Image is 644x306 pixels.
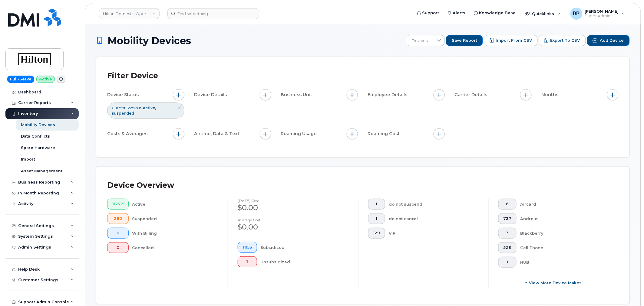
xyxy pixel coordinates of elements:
[539,35,586,46] button: Export to CSV
[132,213,218,224] div: Suspended
[504,231,512,236] span: 3
[520,257,609,268] div: HUB
[618,280,639,301] iframe: Messenger Launcher
[504,245,512,250] span: 528
[238,256,257,267] button: 1
[368,228,385,239] button: 129
[406,35,433,46] span: Devices
[529,280,582,286] span: View More Device Makes
[238,242,257,253] button: 11153
[143,106,156,110] span: active
[107,35,191,46] span: Mobility Devices
[446,35,483,46] button: Save Report
[132,228,218,239] div: With Billing
[389,199,479,210] div: do not suspend
[112,231,124,236] span: 0
[389,228,479,239] div: VIP
[587,35,630,46] button: Add Device
[368,199,385,210] button: 1
[504,202,512,207] span: 6
[498,213,517,224] button: 727
[600,38,624,43] span: Add Device
[112,216,124,221] span: 280
[112,105,138,110] span: Current Status
[520,213,609,224] div: Android
[373,216,380,221] span: 1
[550,38,580,43] span: Export to CSV
[243,259,252,264] span: 1
[452,38,477,43] span: Save Report
[504,260,512,265] span: 1
[454,92,489,98] span: Carrier Details
[112,202,124,207] span: 11272
[238,199,348,203] h4: [DATE] cost
[107,242,129,253] button: 0
[107,177,174,193] div: Device Overview
[389,213,479,224] div: do not cancel
[498,199,517,210] button: 6
[107,68,158,84] div: Filter Device
[498,242,517,253] button: 528
[238,222,348,232] div: $0.00
[194,131,241,137] span: Airtime, Data & Text
[498,257,517,268] button: 1
[261,256,348,267] div: Unsubsidized
[112,111,134,116] span: suspended
[238,218,348,222] h4: Average cost
[132,199,218,210] div: Active
[373,202,380,207] span: 1
[243,245,252,250] span: 11153
[261,242,348,253] div: Subsidized
[139,105,141,110] span: is
[107,92,140,98] span: Device Status
[107,199,129,210] button: 11272
[107,131,149,137] span: Costs & Averages
[520,242,609,253] div: Cell Phone
[107,213,129,224] button: 280
[368,131,401,137] span: Roaming Cost
[368,213,385,224] button: 1
[132,242,218,253] div: Cancelled
[194,92,229,98] span: Device Details
[112,245,124,250] span: 0
[520,228,609,239] div: Blackberry
[484,35,538,46] button: Import from CSV
[238,203,348,213] div: $0.00
[373,231,380,236] span: 129
[520,199,609,210] div: Aircard
[541,92,560,98] span: Months
[281,92,314,98] span: Business Unit
[281,131,319,137] span: Roaming Usage
[368,92,409,98] span: Employee Details
[496,38,532,43] span: Import from CSV
[107,228,129,239] button: 0
[498,277,609,288] button: View More Device Makes
[504,216,512,221] span: 727
[498,228,517,239] button: 3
